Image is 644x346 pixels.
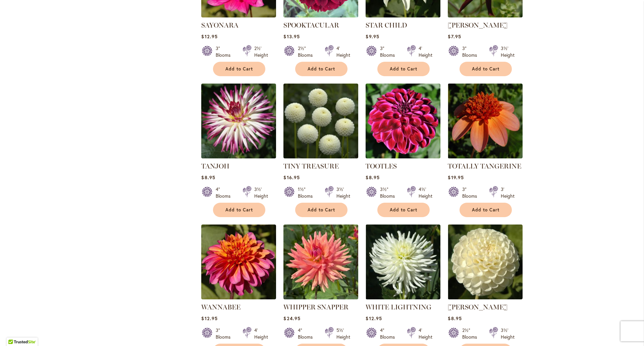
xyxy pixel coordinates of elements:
[283,303,348,311] a: WHIPPER SNAPPER
[419,327,432,340] div: 4' Height
[448,294,523,301] a: WHITE NETTIE
[501,327,515,340] div: 3½' Height
[366,225,440,299] img: WHITE LIGHTNING
[213,203,265,217] button: Add to Cart
[298,45,317,58] div: 2½" Blooms
[366,315,382,322] span: $12.95
[366,294,440,301] a: WHITE LIGHTNING
[254,186,268,199] div: 3½' Height
[366,33,379,40] span: $9.95
[283,162,339,170] a: TINY TREASURE
[216,186,234,199] div: 4" Blooms
[216,327,234,340] div: 3" Blooms
[462,327,481,340] div: 2½" Blooms
[283,153,358,160] a: TINY TREASURE
[201,12,276,19] a: SAYONARA
[298,186,317,199] div: 1½" Blooms
[460,62,512,76] button: Add to Cart
[225,66,253,72] span: Add to Cart
[472,66,499,72] span: Add to Cart
[448,21,507,29] a: [PERSON_NAME]
[366,153,440,160] a: Tootles
[283,21,339,29] a: SPOOKTACULAR
[201,174,215,181] span: $8.95
[336,327,350,340] div: 5½' Height
[308,207,335,213] span: Add to Cart
[377,203,430,217] button: Add to Cart
[390,207,417,213] span: Add to Cart
[448,153,523,160] a: TOTALLY TANGERINE
[254,327,268,340] div: 4' Height
[460,203,512,217] button: Add to Cart
[295,203,347,217] button: Add to Cart
[283,12,358,19] a: Spooktacular
[283,174,300,181] span: $16.95
[201,303,240,311] a: WANNABEE
[201,162,229,170] a: TANJOH
[336,186,350,199] div: 3½' Height
[501,186,515,199] div: 3' Height
[336,45,350,58] div: 4' Height
[366,162,397,170] a: TOOTLES
[201,33,217,40] span: $12.95
[462,45,481,58] div: 3" Blooms
[283,294,358,301] a: WHIPPER SNAPPER
[366,84,440,158] img: Tootles
[225,207,253,213] span: Add to Cart
[448,174,464,181] span: $19.95
[283,225,358,299] img: WHIPPER SNAPPER
[201,84,276,158] img: TANJOH
[419,45,432,58] div: 4' Height
[213,62,265,76] button: Add to Cart
[501,45,515,58] div: 3½' Height
[448,225,523,299] img: WHITE NETTIE
[366,174,379,181] span: $8.95
[419,186,432,199] div: 4½' Height
[201,315,217,322] span: $12.95
[448,33,461,40] span: $7.95
[308,66,335,72] span: Add to Cart
[5,322,24,341] iframe: Launch Accessibility Center
[448,303,507,311] a: [PERSON_NAME]
[201,294,276,301] a: WANNABEE
[380,327,399,340] div: 4" Blooms
[448,84,523,158] img: TOTALLY TANGERINE
[366,303,431,311] a: WHITE LIGHTNING
[298,327,317,340] div: 4" Blooms
[377,62,430,76] button: Add to Cart
[366,12,440,19] a: STAR CHILD
[366,21,407,29] a: STAR CHILD
[448,315,462,322] span: $8.95
[283,33,300,40] span: $13.95
[380,45,399,58] div: 3" Blooms
[462,186,481,199] div: 3" Blooms
[472,207,499,213] span: Add to Cart
[201,225,276,299] img: WANNABEE
[283,315,300,322] span: $24.95
[295,62,347,76] button: Add to Cart
[448,162,521,170] a: TOTALLY TANGERINE
[448,12,523,19] a: TAHOMA MOONSHOT
[254,45,268,58] div: 2½' Height
[216,45,234,58] div: 3" Blooms
[283,84,358,158] img: TINY TREASURE
[390,66,417,72] span: Add to Cart
[201,153,276,160] a: TANJOH
[201,21,238,29] a: SAYONARA
[380,186,399,199] div: 3½" Blooms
